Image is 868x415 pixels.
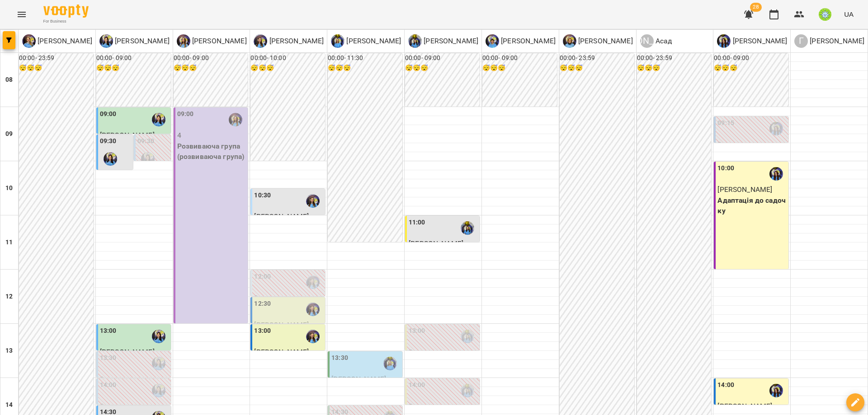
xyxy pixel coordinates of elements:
[769,384,783,397] img: Вахнован Діана
[486,34,499,48] img: Ч
[254,321,309,329] span: [PERSON_NAME]
[461,221,474,235] img: Свириденко Аня
[174,53,248,63] h6: 00:00 - 09:00
[654,36,672,47] p: Асад
[409,218,425,228] label: 11:00
[637,63,712,73] h6: 😴😴😴
[405,53,480,63] h6: 00:00 - 09:00
[152,330,165,343] img: Базілєва Катерина
[254,299,271,309] label: 12:30
[254,272,271,282] label: 12:00
[461,330,474,343] div: Свириденко Аня
[254,326,271,336] label: 13:00
[177,130,246,141] p: 4
[250,53,325,63] h6: 00:00 - 10:00
[717,195,787,216] p: Адаптація до садочку
[96,63,171,73] h6: 😴😴😴
[482,53,557,63] h6: 00:00 - 09:00
[100,401,169,412] p: 0
[405,63,480,73] h6: 😴😴😴
[254,348,309,356] span: [PERSON_NAME]
[750,3,762,12] span: 28
[254,191,271,201] label: 10:30
[844,9,854,19] span: UA
[731,36,787,47] p: [PERSON_NAME]
[637,53,712,63] h6: 00:00 - 23:59
[640,34,672,48] a: [PERSON_NAME] Асад
[717,402,772,410] span: [PERSON_NAME]
[717,185,772,194] span: [PERSON_NAME]
[100,326,117,336] label: 13:00
[576,36,633,47] p: [PERSON_NAME]
[19,63,94,73] h6: 😴😴😴
[254,34,324,48] div: Ігнатенко Оксана
[408,34,478,48] div: Свириденко Аня
[99,34,113,48] img: Б
[152,113,165,126] img: Базілєва Катерина
[306,330,320,343] img: Ігнатенко Оксана
[717,118,734,128] label: 09:15
[22,34,92,48] a: П [PERSON_NAME]
[177,34,247,48] a: К [PERSON_NAME]
[486,34,556,48] a: Ч [PERSON_NAME]
[717,380,734,390] label: 14:00
[43,5,89,18] img: Voopty Logo
[344,36,401,47] p: [PERSON_NAME]
[808,36,864,47] p: [PERSON_NAME]
[563,34,576,48] img: Б
[5,292,13,302] h6: 12
[11,4,33,25] button: Menu
[104,152,117,166] div: Базілєва Катерина
[190,36,247,47] p: [PERSON_NAME]
[141,152,155,166] img: Базілєва Катерина
[794,34,864,48] div: Городецька Карина
[794,34,808,48] div: Г
[486,34,556,48] div: Чирва Юлія
[409,401,478,412] p: 0
[152,357,165,370] img: Базілєва Катерина
[177,34,190,48] img: К
[306,194,320,208] img: Ігнатенко Оксана
[254,212,309,221] span: [PERSON_NAME]
[306,275,320,289] img: Ігнатенко Оксана
[250,63,325,73] h6: 😴😴😴
[306,303,320,316] img: Ігнатенко Оксана
[461,384,474,397] div: Свириденко Аня
[100,109,117,119] label: 09:00
[331,375,386,383] span: [PERSON_NAME]
[328,63,402,73] h6: 😴😴😴
[422,36,478,47] p: [PERSON_NAME]
[482,63,557,73] h6: 😴😴😴
[714,53,788,63] h6: 00:00 - 09:00
[408,34,422,48] img: С
[96,53,171,63] h6: 00:00 - 09:00
[177,141,246,162] p: Розвиваюча група (розвиваюча група)
[43,19,89,24] span: For Business
[819,8,831,21] img: 8ec40acc98eb0e9459e318a00da59de5.jpg
[267,36,324,47] p: [PERSON_NAME]
[840,6,857,23] button: UA
[717,163,734,173] label: 10:00
[383,357,397,370] img: Ратушенко Альона
[99,34,170,48] a: Б [PERSON_NAME]
[100,353,117,363] label: 13:30
[563,34,633,48] a: Б [PERSON_NAME]
[100,131,155,140] span: [PERSON_NAME]
[717,34,787,48] a: В [PERSON_NAME]
[769,167,783,181] img: Вахнован Діана
[794,34,864,48] a: Г [PERSON_NAME]
[408,34,478,48] a: С [PERSON_NAME]
[331,34,401,48] a: Р [PERSON_NAME]
[769,122,783,135] div: Вахнован Діана
[5,346,13,356] h6: 13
